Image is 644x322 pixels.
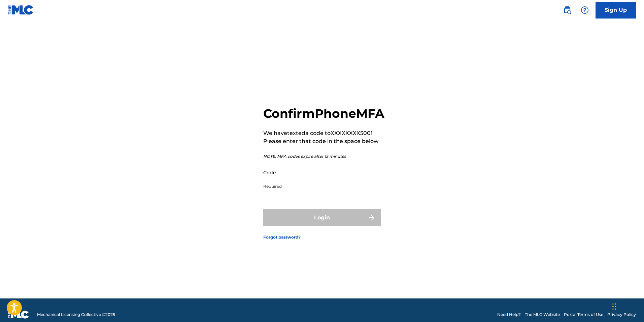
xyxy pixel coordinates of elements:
[263,183,377,189] p: Required
[263,153,384,159] p: NOTE: MFA codes expire after 15 minutes
[581,6,589,14] img: help
[263,106,384,121] h2: Confirm Phone MFA
[497,312,521,318] a: Need Help?
[525,312,560,318] a: The MLC Website
[8,5,34,15] img: MLC Logo
[8,311,29,319] img: logo
[612,296,616,317] div: Drag
[610,290,644,322] iframe: Chat Widget
[37,312,115,318] span: Mechanical Licensing Collective © 2025
[607,312,636,318] a: Privacy Policy
[263,234,301,240] a: Forgot password?
[596,2,636,19] a: Sign Up
[563,6,571,14] img: search
[561,3,574,17] a: Public Search
[564,312,603,318] a: Portal Terms of Use
[578,3,591,17] div: Help
[263,137,384,145] p: Please enter that code in the space below
[263,129,384,137] p: We have texted a code to XXXXXXXX5001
